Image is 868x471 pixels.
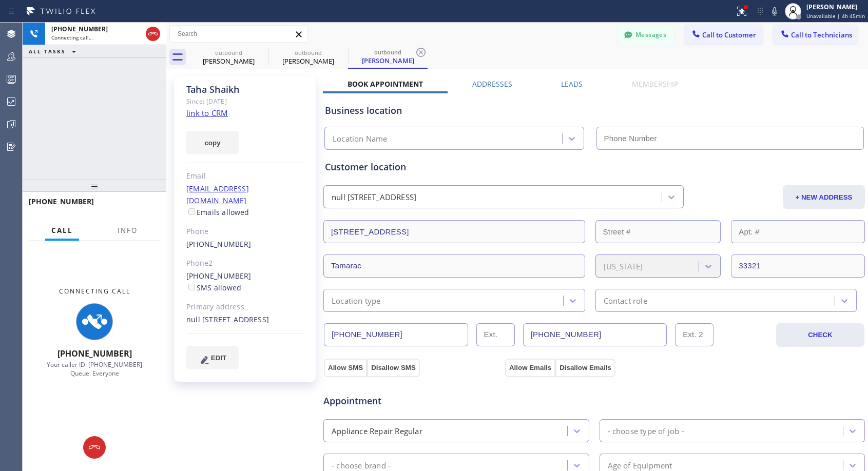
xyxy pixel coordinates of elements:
div: Location type [332,295,381,306]
input: SMS allowed [188,284,195,290]
div: Taha Shaikh [190,46,267,69]
div: Age of Equipment [608,459,672,471]
div: Location Name [333,133,388,145]
button: EDIT [186,346,239,369]
button: Call [45,221,79,241]
span: Connecting Call [59,287,130,296]
span: EDIT [211,354,226,362]
a: [PHONE_NUMBER] [186,271,252,281]
div: Primary address [186,301,304,313]
input: Phone Number [324,323,468,346]
button: Mute [767,4,782,18]
button: ALL TASKS [23,45,86,57]
button: CHECK [776,323,864,347]
label: Addresses [472,79,512,89]
button: Hang up [83,436,106,459]
input: Ext. 2 [675,323,713,346]
button: Call to Technicians [773,25,858,45]
label: Membership [632,79,678,89]
a: [PHONE_NUMBER] [186,239,252,249]
label: SMS allowed [186,283,241,292]
span: [PHONE_NUMBER] [57,348,132,359]
span: Appointment [323,394,503,408]
input: ZIP [731,254,865,278]
div: [PERSON_NAME] [806,3,865,11]
a: link to CRM [186,108,228,118]
input: Phone Number [596,127,864,150]
div: [PERSON_NAME] [190,56,267,66]
div: Taha Shaikh [269,46,347,69]
div: Appliance Repair Regular [332,425,422,437]
div: - choose type of job - [608,425,684,437]
input: Search [170,26,307,42]
div: Taha Shaikh [186,84,304,95]
div: outbound [190,49,267,56]
div: Phone2 [186,258,304,269]
span: Your caller ID: [PHONE_NUMBER] Queue: Everyone [47,360,142,378]
div: Taha Shaikh [349,46,427,68]
input: Address [323,220,585,243]
button: Call to Customer [684,25,763,45]
button: + NEW ADDRESS [783,185,865,209]
div: Since: [DATE] [186,95,304,107]
div: - choose brand - [332,459,391,471]
span: Connecting call… [51,34,93,41]
input: Apt. # [731,220,865,243]
label: Leads [561,79,583,89]
span: Call to Technicians [791,30,852,40]
div: Business location [325,104,863,117]
span: ALL TASKS [29,48,66,55]
span: Info [118,226,138,235]
label: Book Appointment [348,79,423,89]
input: Street # [595,220,721,243]
input: Emails allowed [188,208,195,215]
div: outbound [269,49,347,56]
button: Messages [618,25,674,45]
button: Hang up [146,27,160,41]
input: Ext. [476,323,515,346]
button: Allow Emails [505,359,555,377]
button: Disallow Emails [555,359,615,377]
input: Phone Number 2 [523,323,667,346]
div: Email [186,170,304,182]
div: Phone [186,226,304,238]
span: [PHONE_NUMBER] [51,25,108,33]
label: Emails allowed [186,207,249,217]
div: null [STREET_ADDRESS] [186,314,304,326]
button: copy [186,131,239,154]
div: Contact role [604,295,647,306]
div: null [STREET_ADDRESS] [332,191,416,203]
input: City [323,254,585,278]
span: Call to Customer [702,30,756,40]
div: [PERSON_NAME] [349,56,427,65]
span: Unavailable | 4h 45min [806,12,865,19]
span: [PHONE_NUMBER] [29,197,94,206]
button: Allow SMS [324,359,367,377]
div: Customer location [325,160,863,174]
div: [PERSON_NAME] [269,56,347,66]
div: outbound [349,48,427,56]
a: [EMAIL_ADDRESS][DOMAIN_NAME] [186,184,249,205]
span: Call [51,226,73,235]
button: Info [111,221,144,241]
button: Disallow SMS [367,359,420,377]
